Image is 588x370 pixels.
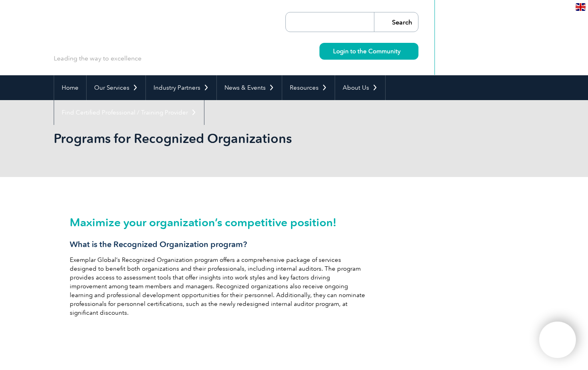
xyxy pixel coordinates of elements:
h2: Programs for Recognized Organizations [54,132,390,145]
span: Maximize your organization’s competitive position! [70,215,337,229]
a: About Us [335,75,385,100]
a: Find Certified Professional / Training Provider [54,100,204,125]
p: Leading the way to excellence [54,54,141,63]
img: en [576,3,586,11]
a: News & Events [217,75,282,100]
a: Our Services [87,75,145,100]
a: Resources [282,75,335,100]
img: recognized organization [374,205,518,349]
a: Industry Partners [146,75,216,100]
p: Exemplar Global’s Recognized Organization program offers a comprehensive package of services desi... [70,255,366,317]
img: svg+xml;nitro-empty-id=MTU2NzoxMTY=-1;base64,PHN2ZyB2aWV3Qm94PSIwIDAgNDAwIDQwMCIgd2lkdGg9IjQwMCIg... [548,330,568,350]
input: Search [374,12,418,32]
img: svg+xml;nitro-empty-id=MzYxOjIyMw==-1;base64,PHN2ZyB2aWV3Qm94PSIwIDAgMTEgMTEiIHdpZHRoPSIxMSIgaGVp... [400,49,405,53]
h3: What is the Recognized Organization program? [70,239,366,249]
a: Home [54,75,86,100]
a: Login to the Community [319,43,418,60]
